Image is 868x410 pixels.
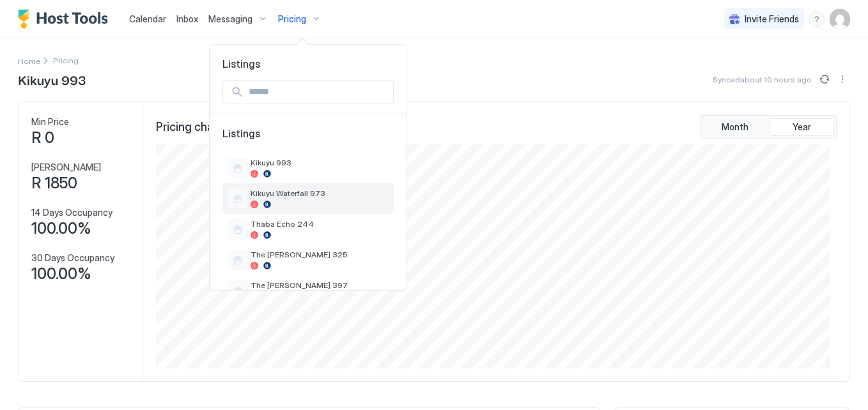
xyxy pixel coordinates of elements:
[222,127,394,153] span: Listings
[251,158,389,167] span: Kikuyu 993
[210,57,407,70] span: Listings
[251,280,389,290] span: The [PERSON_NAME] 397
[251,219,389,229] span: Thaba Echo 244
[244,81,393,103] input: Input Field
[251,188,389,198] span: Kikuyu Waterfall 973
[251,250,389,259] span: The [PERSON_NAME] 325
